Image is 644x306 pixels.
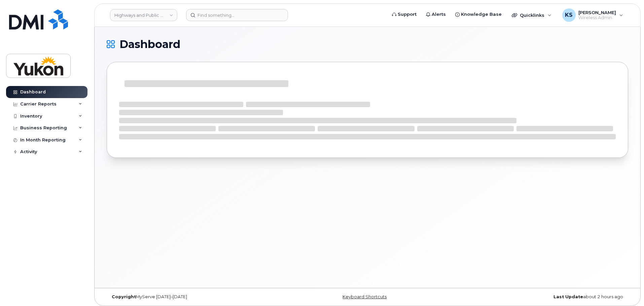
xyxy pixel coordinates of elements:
div: MyServe [DATE]–[DATE] [107,294,281,300]
strong: Last Update [553,294,583,299]
div: about 2 hours ago [454,294,628,300]
span: Dashboard [119,39,180,49]
a: Keyboard Shortcuts [343,294,387,299]
strong: Copyright [112,294,136,299]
